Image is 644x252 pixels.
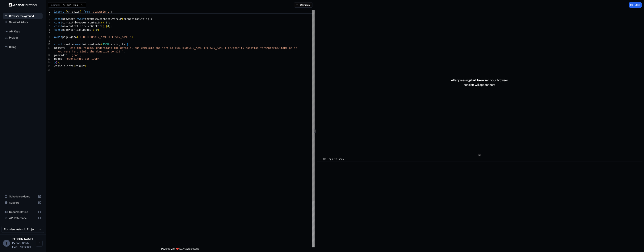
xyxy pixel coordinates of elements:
[9,216,36,220] span: API Reference
[104,21,106,24] span: [
[77,35,78,39] span: (
[9,30,41,33] span: API Keys
[133,35,135,39] span: ;
[46,64,51,68] div: 15
[67,46,147,49] span: 'Read the resume, understand the details, and comp
[132,35,133,39] span: )
[101,43,102,46] span: (
[106,25,107,28] span: [
[86,43,88,46] span: .
[72,43,73,46] span: =
[54,28,62,31] span: const
[57,61,59,64] span: )
[107,21,109,24] span: ]
[77,17,85,20] span: await
[9,45,41,49] span: Billing
[67,10,80,13] span: chromium
[82,28,83,31] span: .
[80,54,82,57] span: ,
[46,61,51,64] div: 14
[73,21,75,24] span: =
[46,35,51,39] div: 8
[125,43,127,46] span: (
[111,25,112,28] span: ;
[65,25,67,28] span: =
[91,10,111,13] span: 'playwright'
[54,46,64,49] span: prompt
[65,10,67,13] span: {
[151,17,152,20] span: ;
[3,240,10,247] div: T
[3,13,43,19] div: Browser Playground
[57,50,123,53] span: you were her. Limit the donation to $10.'
[46,10,51,14] div: 1
[46,68,51,72] div: 16
[11,237,33,241] span: Tom Diacono
[101,21,102,24] span: (
[46,21,51,24] div: 4
[46,24,51,28] div: 5
[94,28,96,31] span: [
[75,64,85,68] span: result
[96,28,98,31] span: 0
[36,240,43,247] button: Open menu
[78,35,131,39] span: '[URL][DOMAIN_NAME][PERSON_NAME]'
[67,25,78,28] span: context
[629,2,642,8] button: Start
[98,17,99,20] span: .
[62,21,73,24] span: context
[54,64,65,68] span: console
[70,54,80,57] span: 'groq'
[69,28,70,31] span: =
[111,43,125,46] span: stringify
[107,25,109,28] span: 0
[127,43,128,46] span: {
[62,35,69,39] span: page
[149,17,151,20] span: )
[65,64,67,68] span: .
[225,46,297,49] span: tion/charity-donation-form/preview.html as if
[80,25,102,28] span: serviceWorkers
[99,17,122,20] span: connectOverCDP
[3,193,43,200] div: Schedule a demo
[86,64,88,68] span: ;
[11,241,31,248] span: tom@asteroid.ai
[83,28,91,31] span: pages
[46,14,51,17] div: 2
[62,17,73,20] span: browser
[123,17,149,20] span: connectionString
[294,2,313,8] button: Configure
[67,64,73,68] span: info
[88,21,101,24] span: contexts
[46,32,51,35] div: 7
[67,54,69,57] span: :
[62,25,65,28] span: ai
[9,3,37,7] img: Anchor Logo
[73,64,75,68] span: (
[470,78,489,82] span: start browser
[106,21,107,24] span: 0
[62,28,69,31] span: page
[161,247,199,252] span: Powered with ❤️ by Anchor Browser
[122,17,123,20] span: (
[3,28,43,35] div: API Keys
[46,43,51,46] div: 10
[9,201,36,204] span: Support
[86,21,88,24] span: .
[83,10,90,13] span: from
[9,210,36,214] span: Documentation
[3,215,43,221] div: API Reference
[56,61,57,64] span: )
[102,43,109,46] span: JSON
[46,57,51,61] div: 13
[54,54,67,57] span: provider
[104,25,106,28] span: )
[83,43,86,46] span: ai
[123,50,125,53] span: ,
[635,3,640,6] span: Start
[70,35,77,39] span: goto
[3,35,43,41] div: Project
[91,28,93,31] span: (
[109,21,111,24] span: ;
[75,43,83,46] span: await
